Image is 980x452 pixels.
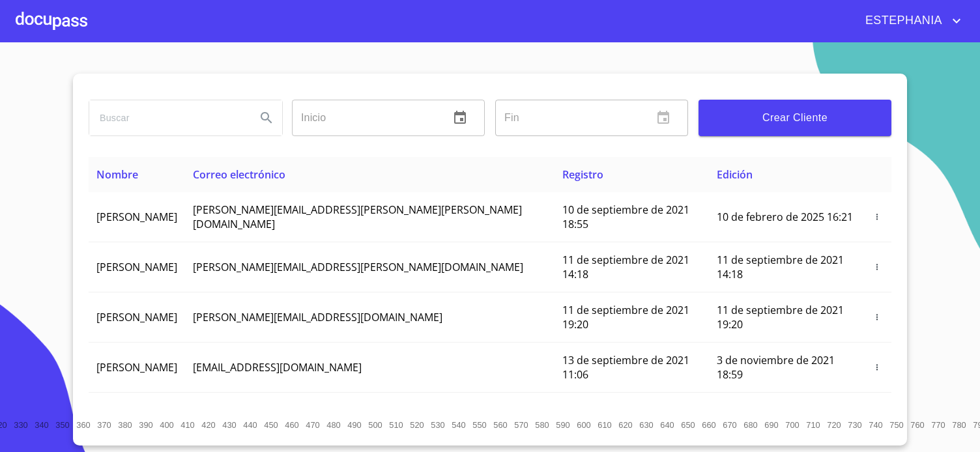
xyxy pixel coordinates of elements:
[240,414,261,435] button: 440
[243,420,257,430] span: 440
[76,420,90,430] span: 360
[803,414,824,435] button: 710
[427,414,448,435] button: 530
[193,167,285,182] span: Correo electrónico
[73,414,94,435] button: 360
[96,260,177,274] span: [PERSON_NAME]
[261,414,281,435] button: 450
[764,420,778,430] span: 690
[928,414,949,435] button: 770
[699,100,891,136] button: Crear Cliente
[719,414,740,435] button: 670
[514,420,528,430] span: 570
[326,420,340,430] span: 480
[35,420,48,430] span: 340
[389,420,403,430] span: 510
[193,203,522,231] span: [PERSON_NAME][EMAIL_ADDRESS][PERSON_NAME][PERSON_NAME][DOMAIN_NAME]
[96,360,177,374] span: [PERSON_NAME]
[573,414,594,435] button: 600
[222,420,236,430] span: 430
[594,414,615,435] button: 610
[94,414,115,435] button: 370
[824,414,844,435] button: 720
[699,414,719,435] button: 660
[431,420,444,430] span: 530
[201,420,215,430] span: 420
[886,414,907,435] button: 750
[347,420,361,430] span: 490
[115,414,136,435] button: 380
[615,414,636,435] button: 620
[452,420,465,430] span: 540
[717,353,835,382] span: 3 de noviembre de 2021 18:59
[97,420,111,430] span: 370
[598,420,611,430] span: 610
[717,253,844,281] span: 11 de septiembre de 2021 14:18
[472,420,486,430] span: 550
[323,414,344,435] button: 480
[562,167,603,182] span: Registro
[198,414,219,435] button: 420
[193,310,442,324] span: [PERSON_NAME][EMAIL_ADDRESS][DOMAIN_NAME]
[448,414,469,435] button: 540
[10,414,31,435] button: 330
[139,420,152,430] span: 390
[717,167,753,182] span: Edición
[931,420,945,430] span: 770
[407,414,427,435] button: 520
[55,420,69,430] span: 350
[96,167,138,182] span: Nombre
[264,420,278,430] span: 450
[723,420,736,430] span: 670
[848,420,861,430] span: 730
[717,210,853,224] span: 10 de febrero de 2025 16:21
[618,420,632,430] span: 620
[160,420,173,430] span: 400
[636,414,657,435] button: 630
[31,414,52,435] button: 340
[532,414,553,435] button: 580
[660,420,674,430] span: 640
[827,420,841,430] span: 720
[556,420,569,430] span: 590
[856,10,949,31] span: ESTEPHANIA
[469,414,490,435] button: 550
[907,414,928,435] button: 760
[156,414,177,435] button: 400
[785,420,799,430] span: 700
[14,420,27,430] span: 330
[889,420,903,430] span: 750
[96,310,177,324] span: [PERSON_NAME]
[844,414,865,435] button: 730
[678,414,699,435] button: 650
[410,420,424,430] span: 520
[493,420,507,430] span: 560
[285,420,298,430] span: 460
[806,420,820,430] span: 710
[761,414,782,435] button: 690
[553,414,573,435] button: 590
[865,414,886,435] button: 740
[869,420,882,430] span: 740
[782,414,803,435] button: 700
[136,414,156,435] button: 390
[177,414,198,435] button: 410
[386,414,407,435] button: 510
[952,420,966,430] span: 780
[910,420,924,430] span: 760
[562,353,689,382] span: 13 de septiembre de 2021 11:06
[365,414,386,435] button: 500
[193,360,362,374] span: [EMAIL_ADDRESS][DOMAIN_NAME]
[180,420,194,430] span: 410
[251,102,282,134] button: Search
[281,414,302,435] button: 460
[681,420,695,430] span: 650
[52,414,73,435] button: 350
[717,303,844,332] span: 11 de septiembre de 2021 19:20
[639,420,653,430] span: 630
[702,420,715,430] span: 660
[193,260,523,274] span: [PERSON_NAME][EMAIL_ADDRESS][PERSON_NAME][DOMAIN_NAME]
[118,420,132,430] span: 380
[219,414,240,435] button: 430
[562,303,689,332] span: 11 de septiembre de 2021 19:20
